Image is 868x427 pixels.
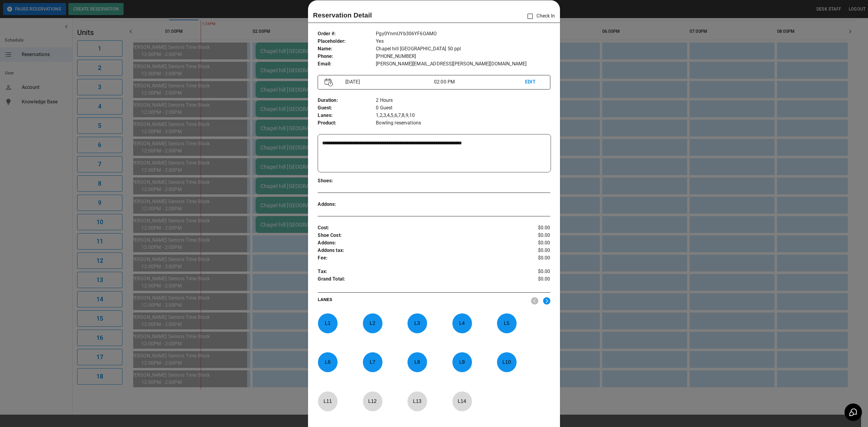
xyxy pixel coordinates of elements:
p: L 13 [407,394,427,408]
p: L 4 [452,316,472,330]
p: 02:00 PM [434,78,525,86]
p: L 9 [452,355,472,369]
p: L 11 [318,394,338,408]
p: L 8 [407,355,427,369]
p: Cost : [318,224,511,232]
p: L 14 [452,394,472,408]
p: EDIT [525,78,543,86]
p: Order # : [318,30,376,38]
p: [PHONE_NUMBER] [376,53,550,60]
p: Email : [318,60,376,68]
p: Placeholder : [318,38,376,45]
p: Addons : [318,201,376,208]
p: Tax : [318,268,511,275]
img: Vector [325,78,333,86]
p: Yes [376,38,550,45]
p: Addons : [318,239,511,247]
p: L 6 [318,355,338,369]
p: Name : [318,45,376,53]
p: L 3 [407,316,427,330]
p: L 10 [497,355,517,369]
p: L 1 [318,316,338,330]
p: Addons tax : [318,247,511,254]
p: L 5 [497,316,517,330]
p: Phone : [318,53,376,60]
p: Fee : [318,254,511,262]
p: Shoe Cost : [318,232,511,239]
p: Bowling reservations [376,119,550,127]
p: $0.00 [511,247,550,254]
p: Grand Total : [318,275,511,284]
p: [PERSON_NAME][EMAIL_ADDRESS][PERSON_NAME][DOMAIN_NAME] [376,60,550,68]
p: $0.00 [511,239,550,247]
p: LANES [318,297,526,305]
p: Shoes : [318,177,376,185]
p: L 2 [363,316,382,330]
p: 1,2,3,4,5,6,7,8,9,10 [376,112,550,119]
p: $0.00 [511,268,550,275]
p: Lanes : [318,112,376,119]
p: Pgy0YnmUYb306YF6OAMO [376,30,550,38]
p: Check In [524,10,555,23]
p: $0.00 [511,254,550,262]
p: Duration : [318,97,376,104]
p: Guest : [318,104,376,112]
img: nav_left.svg [531,297,538,305]
p: $0.00 [511,232,550,239]
p: Reservation Detail [313,10,372,20]
p: 2 Hours [376,97,550,104]
p: Chapel hill [GEOGRAPHIC_DATA] 50 ppl [376,45,550,53]
p: [DATE] [343,78,434,86]
p: $0.00 [511,224,550,232]
p: L 7 [363,355,382,369]
p: $0.00 [511,275,550,284]
p: 0 Guest [376,104,550,112]
p: Product : [318,119,376,127]
p: L 12 [363,394,382,408]
img: right.svg [543,297,550,305]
